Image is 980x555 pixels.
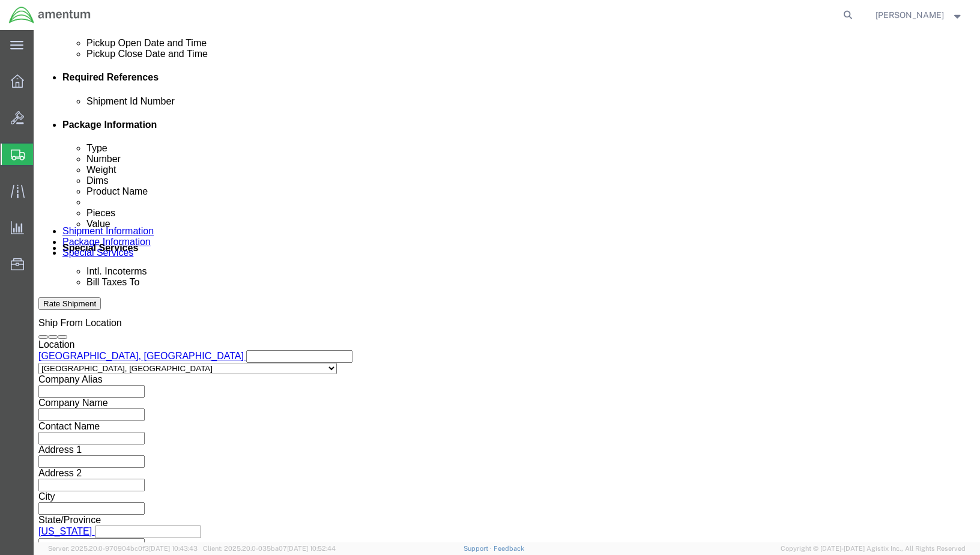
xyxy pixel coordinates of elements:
[34,30,980,542] iframe: FS Legacy Container
[8,6,91,24] img: logo
[149,545,198,552] span: [DATE] 10:43:43
[494,545,524,552] a: Feedback
[875,8,964,22] button: [PERSON_NAME]
[464,545,494,552] a: Support
[48,545,198,552] span: Server: 2025.20.0-970904bc0f3
[287,545,336,552] span: [DATE] 10:52:44
[781,544,966,554] span: Copyright © [DATE]-[DATE] Agistix Inc., All Rights Reserved
[203,545,336,552] span: Client: 2025.20.0-035ba07
[876,8,944,22] span: Milton Henry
